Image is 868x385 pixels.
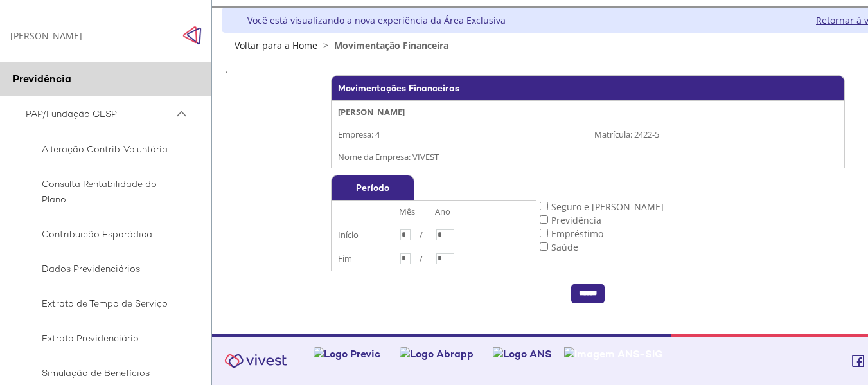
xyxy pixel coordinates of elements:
[334,39,448,51] span: Movimentação Financeira
[429,201,536,223] td: Ano
[332,223,393,247] td: Início
[217,346,294,375] img: Vivest
[247,14,506,26] div: Você está visualizando a nova experiência da Área Exclusiva
[314,347,380,361] img: Logo Previc
[418,247,429,271] td: /
[26,330,182,346] span: Extrato Previdenciário
[320,39,332,51] span: >
[13,72,71,85] span: Previdência
[493,347,552,361] img: Logo ANS
[26,176,182,207] span: Consulta Rentabilidade do Plano
[332,101,845,123] td: [PERSON_NAME]
[182,26,202,45] img: Fechar menu
[400,347,474,361] img: Logo Abrapp
[26,226,182,242] span: Contribuição Esporádica
[235,39,317,51] a: Voltar para a Home
[332,123,589,146] td: Empresa: 4
[26,106,173,122] span: PAP/Fundação CESP
[331,175,414,200] div: Período
[26,365,182,381] span: Simulação de Benefícios
[26,141,182,157] span: Alteração Contrib. Voluntária
[182,26,202,45] span: Click to close side navigation.
[10,30,82,42] div: [PERSON_NAME]
[564,347,663,361] img: Imagem ANS-SIG
[26,296,182,311] span: Extrato de Tempo de Serviço
[393,201,418,223] td: Mês
[331,75,845,100] div: Movimentações Financeiras
[332,247,393,271] td: Fim
[418,223,429,247] td: /
[536,175,845,278] td: Seguro e [PERSON_NAME] Previdência Empréstimo Saúde
[212,334,868,385] footer: Vivest
[588,123,845,146] td: Matrícula: 2422-5
[332,146,845,168] td: Nome da Empresa: VIVEST
[26,261,182,276] span: Dados Previdenciários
